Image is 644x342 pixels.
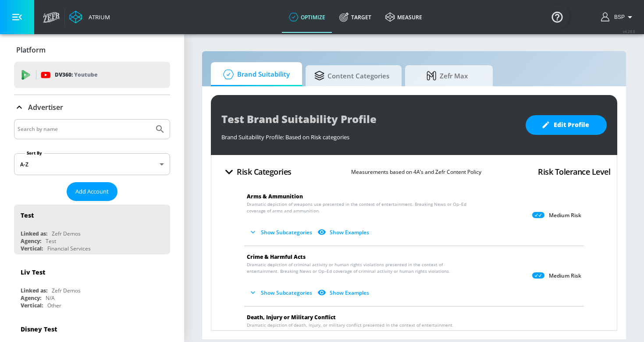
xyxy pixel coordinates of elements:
a: Atrium [69,11,110,24]
div: DV360: Youtube [14,62,170,88]
p: Medium Risk [549,272,581,279]
div: Liv TestLinked as:Zefr DemosAgency:N/AVertical:Other [14,261,170,311]
p: DV360: [55,70,97,80]
span: Dramatic depiction of death, injury, or military conflict presented in the context of entertainme... [247,322,471,335]
span: Crime & Harmful Acts [247,253,306,261]
div: Agency: [21,294,41,302]
div: Financial Services [47,245,91,252]
span: Dramatic depiction of criminal activity or human rights violations presented in the context of en... [247,261,471,275]
div: Test [46,237,56,245]
div: Advertiser [14,95,170,120]
button: Risk Categories [218,162,295,182]
p: Measurements based on 4A’s and Zefr Content Policy [351,167,481,176]
button: BSP [601,12,635,22]
span: Zefr Max [414,65,480,86]
span: login as: bsp_linking@zefr.com [611,14,625,20]
span: Brand Suitability [220,64,290,85]
label: Sort By [25,150,44,156]
button: Show Examples [316,286,373,300]
div: Agency: [21,237,41,245]
div: Atrium [85,13,110,21]
p: Medium Risk [549,212,581,219]
div: Zefr Demos [52,287,81,294]
div: Linked as: [21,230,47,237]
div: Disney Test [21,325,57,333]
span: Add Account [75,187,109,197]
div: Test [21,211,34,219]
h4: Risk Tolerance Level [538,166,610,178]
div: A-Z [14,153,170,175]
button: Show Subcategories [247,286,316,300]
div: Other [47,302,61,309]
div: TestLinked as:Zefr DemosAgency:TestVertical:Financial Services [14,204,170,254]
button: Show Examples [316,225,373,240]
div: Liv Test [21,268,45,276]
span: Edit Profile [543,120,589,130]
button: Add Account [67,182,117,201]
div: Linked as: [21,287,47,294]
span: Arms & Ammunition [247,193,303,200]
a: measure [378,1,429,33]
p: Youtube [74,70,97,79]
div: Platform [14,38,170,62]
button: Open Resource Center [545,4,569,29]
button: Show Subcategories [247,225,316,240]
div: Vertical: [21,302,43,309]
span: Content Categories [314,65,389,86]
span: v 4.28.0 [623,29,635,34]
input: Search by name [18,123,150,135]
div: Zefr Demos [52,230,81,237]
p: Platform [16,45,46,55]
button: Edit Profile [526,115,607,135]
div: Vertical: [21,245,43,252]
div: N/A [46,294,55,302]
a: optimize [282,1,332,33]
span: Death, Injury or Military Conflict [247,314,336,321]
span: Dramatic depiction of weapons use presented in the context of entertainment. Breaking News or Op–... [247,201,471,214]
a: Target [332,1,378,33]
p: Advertiser [28,102,63,112]
h4: Risk Categories [237,166,292,178]
div: Brand Suitability Profile: Based on Risk categories [221,129,517,141]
